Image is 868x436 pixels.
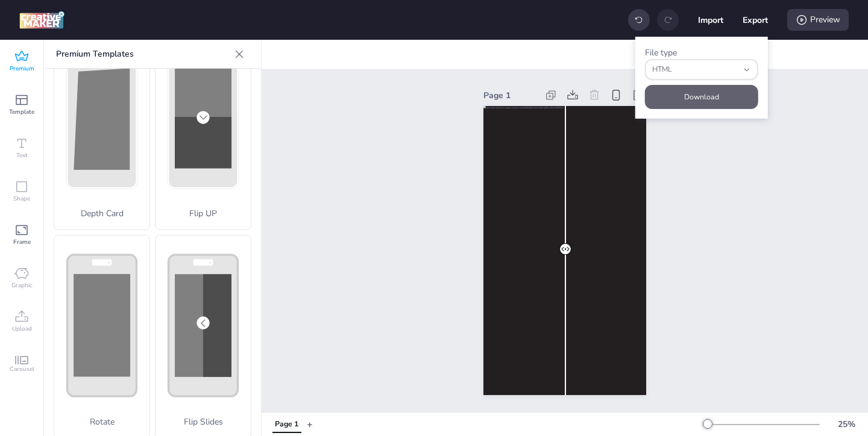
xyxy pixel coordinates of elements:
[645,47,677,58] label: File type
[156,416,251,428] p: Flip Slides
[645,59,758,80] button: fileType
[307,414,313,435] button: +
[10,364,34,374] span: Carousel
[275,419,298,430] div: Page 1
[483,89,538,102] div: Page 1
[645,85,758,109] button: Download
[11,281,33,290] span: Graphic
[652,64,738,75] span: HTML
[743,7,768,33] button: Export
[787,9,849,31] div: Preview
[266,414,307,435] div: Tabs
[13,237,31,247] span: Frame
[54,207,149,220] p: Depth Card
[16,151,28,160] span: Text
[54,416,149,428] p: Rotate
[13,194,30,204] span: Shape
[19,11,64,29] img: logo Creative Maker
[156,207,251,220] p: Flip UP
[9,107,34,117] span: Template
[832,418,861,431] div: 25 %
[12,324,32,334] span: Upload
[56,40,230,69] p: Premium Templates
[698,7,723,33] button: Import
[10,64,34,73] span: Premium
